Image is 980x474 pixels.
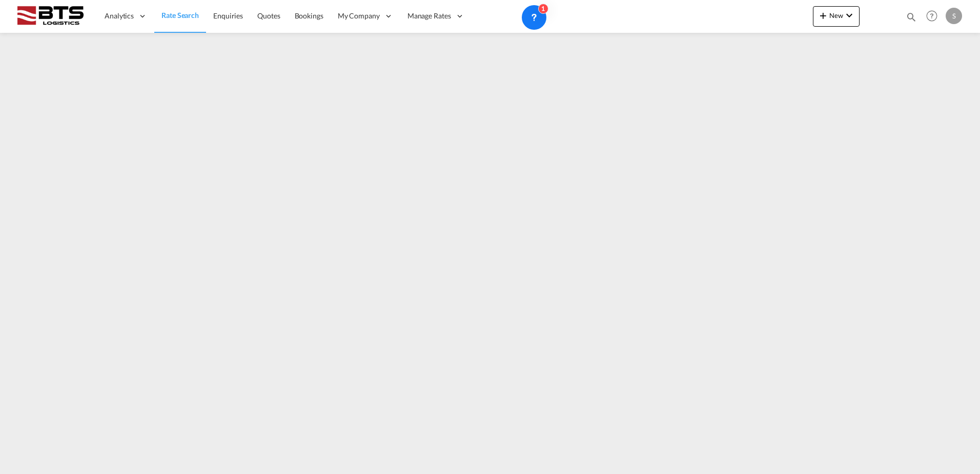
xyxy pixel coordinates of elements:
[105,11,134,21] span: Analytics
[946,8,962,24] div: S
[906,11,917,23] md-icon: icon-magnify
[338,11,380,21] span: My Company
[15,5,85,28] img: cdcc71d0be7811ed9adfbf939d2aa0e8.png
[817,9,829,22] md-icon: icon-plus 400-fg
[906,11,917,27] div: icon-magnify
[813,6,860,27] button: icon-plus 400-fgNewicon-chevron-down
[407,11,451,21] span: Manage Rates
[923,7,941,25] span: Help
[843,9,855,22] md-icon: icon-chevron-down
[923,7,946,26] div: Help
[257,11,280,20] span: Quotes
[817,11,855,19] span: New
[161,11,199,19] span: Rate Search
[213,11,243,20] span: Enquiries
[295,11,323,20] span: Bookings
